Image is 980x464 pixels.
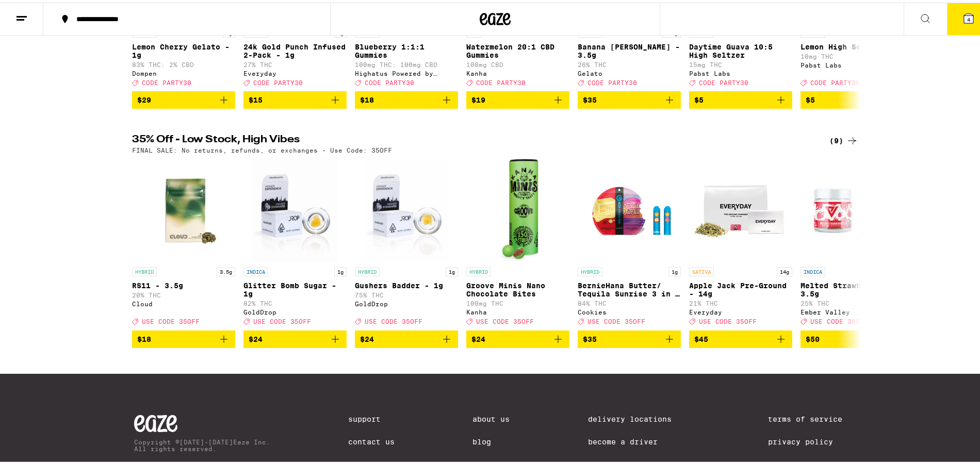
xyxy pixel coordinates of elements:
[249,333,263,341] span: $24
[355,289,458,296] p: 75% THC
[588,412,690,421] a: Delivery Locations
[132,156,235,259] img: Cloud - RS11 - 3.5g
[355,89,458,106] button: Add to bag
[252,156,337,259] img: GoldDrop - Glitter Bomb Sugar - 1g
[801,156,904,259] img: Ember Valley - Melted Strawberries - 3.5g
[694,93,704,102] span: $5
[801,51,904,57] p: 10mg THC
[689,156,792,259] img: Everyday - Apple Jack Pre-Ground - 14g
[132,40,235,57] p: Lemon Cherry Gelato - 1g
[473,412,510,421] a: About Us
[587,77,637,84] span: CODE PARTY30
[355,279,458,287] p: Gushers Badder - 1g
[355,264,380,274] p: HYBRID
[355,328,458,345] button: Add to bag
[801,156,904,327] a: Open page for Melted Strawberries - 3.5g from Ember Valley
[699,77,748,84] span: CODE PARTY30
[142,316,200,323] span: USE CODE 35OFF
[578,264,602,274] p: HYBRID
[689,59,792,65] p: 15mg THC
[355,68,458,74] div: Highatus Powered by Cannabiotix
[132,144,392,151] p: FINAL SALE: No returns, refunds, or exchanges - Use Code: 35OFF
[360,333,374,341] span: $24
[217,264,235,274] p: 3.5g
[829,132,858,144] div: (9)
[243,59,347,65] p: 27% THC
[355,40,458,57] p: Blueberry 1:1:1 Gummies
[578,68,681,74] div: Gelato
[466,306,569,313] div: Kanha
[466,89,569,106] button: Add to bag
[768,435,856,443] a: Privacy Policy
[243,40,347,57] p: 24k Gold Punch Infused 2-Pack - 1g
[243,264,268,274] p: INDICA
[243,297,347,304] p: 82% THC
[466,156,569,327] a: Open page for Groove Minis Nano Chocolate Bites from Kanha
[334,264,347,274] p: 1g
[497,156,538,259] img: Kanha - Groove Minis Nano Chocolate Bites
[578,297,681,304] p: 84% THC
[355,59,458,65] p: 100mg THC: 100mg CBD
[137,333,151,341] span: $18
[583,333,597,341] span: $35
[355,298,458,305] div: GoldDrop
[578,40,681,57] p: Banana [PERSON_NAME] - 3.5g
[355,156,458,327] a: Open page for Gushers Badder - 1g from GoldDrop
[466,59,569,65] p: 100mg CBD
[583,93,597,102] span: $35
[801,40,904,48] p: Lemon High Seltzer
[348,435,395,443] a: Contact Us
[132,279,235,287] p: RS11 - 3.5g
[466,279,569,295] p: Groove Minis Nano Chocolate Bites
[446,264,458,274] p: 1g
[471,333,485,341] span: $24
[142,77,191,84] span: CODE PARTY30
[806,93,815,102] span: $5
[588,435,690,443] a: Become a Driver
[471,93,485,102] span: $19
[699,316,757,323] span: USE CODE 35OFF
[473,435,510,443] a: Blog
[476,316,534,323] span: USE CODE 35OFF
[137,93,151,102] span: $29
[578,156,681,327] a: Open page for BernieHana Butter/ Tequila Sunrise 3 in 1 AIO - 1g from Cookies
[689,297,792,304] p: 21% THC
[134,436,270,450] p: Copyright © [DATE]-[DATE] Eaze Inc. All rights reserved.
[243,279,347,295] p: Glitter Bomb Sugar - 1g
[249,93,263,102] span: $15
[476,77,526,84] span: CODE PARTY30
[6,7,74,15] span: Hi. Need any help?
[768,412,856,421] a: Terms of Service
[689,328,792,345] button: Add to bag
[466,40,569,57] p: Watermelon 20:1 CBD Gummies
[689,264,714,274] p: SATIVA
[689,306,792,313] div: Everyday
[587,316,645,323] span: USE CODE 35OFF
[578,59,681,65] p: 26% THC
[810,316,868,323] span: USE CODE 35OFF
[810,77,860,84] span: CODE PARTY30
[466,68,569,74] div: Kanha
[689,68,792,74] div: Pabst Labs
[578,156,681,259] img: Cookies - BernieHana Butter/ Tequila Sunrise 3 in 1 AIO - 1g
[801,279,904,295] p: Melted Strawberries - 3.5g
[801,328,904,345] button: Add to bag
[132,59,235,65] p: 83% THC: 2% CBD
[578,306,681,313] div: Cookies
[365,77,414,84] span: CODE PARTY30
[689,279,792,295] p: Apple Jack Pre-Ground - 14g
[806,333,820,341] span: $50
[777,264,792,274] p: 14g
[578,89,681,106] button: Add to bag
[689,156,792,327] a: Open page for Apple Jack Pre-Ground - 14g from Everyday
[253,77,303,84] span: CODE PARTY30
[578,279,681,295] p: BernieHana Butter/ Tequila Sunrise 3 in 1 AIO - 1g
[132,68,235,74] div: Dompen
[132,89,235,106] button: Add to bag
[132,328,235,345] button: Add to bag
[243,156,347,327] a: Open page for Glitter Bomb Sugar - 1g from GoldDrop
[801,89,904,106] button: Add to bag
[348,412,395,421] a: Support
[253,316,311,323] span: USE CODE 35OFF
[801,306,904,313] div: Ember Valley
